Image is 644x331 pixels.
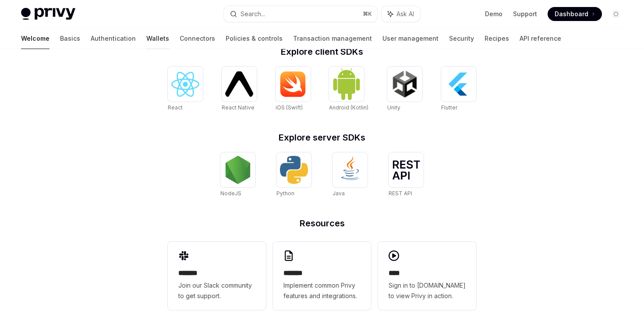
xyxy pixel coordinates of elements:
a: Dashboard [548,7,602,21]
a: NodeJSNodeJS [220,152,255,198]
a: Basics [60,28,80,49]
a: FlutterFlutter [441,67,476,112]
div: Search... [241,9,265,19]
a: Connectors [180,28,215,49]
a: Security [449,28,474,49]
a: User management [382,28,439,49]
a: Wallets [146,28,169,49]
a: iOS (Swift)iOS (Swift) [276,67,311,112]
span: ⌘ K [363,11,372,18]
span: Unity [387,104,400,111]
button: Search...⌘K [224,6,377,22]
img: Python [280,156,308,184]
img: Android (Kotlin) [333,67,361,100]
span: Flutter [441,104,457,111]
img: Unity [391,70,419,98]
span: Join our Slack community to get support. [178,280,255,301]
span: REST API [389,190,412,197]
a: JavaJava [333,152,368,198]
button: Ask AI [382,6,420,22]
span: Implement common Privy features and integrations. [283,280,361,301]
a: Support [513,10,537,18]
span: React Native [222,104,255,111]
h2: Explore client SDKs [168,47,476,56]
a: Authentication [91,28,136,49]
a: REST APIREST API [389,152,424,198]
span: NodeJS [220,190,241,197]
a: API reference [520,28,561,49]
h2: Resources [168,219,476,228]
span: Java [333,190,345,197]
a: React NativeReact Native [222,67,257,112]
a: Welcome [21,28,50,49]
a: UnityUnity [387,67,422,112]
a: **** **Join our Slack community to get support. [168,242,266,310]
a: ReactReact [168,67,203,112]
img: NodeJS [224,156,252,184]
span: iOS (Swift) [276,104,303,111]
span: Dashboard [555,10,588,18]
img: iOS (Swift) [279,71,307,97]
span: Python [276,190,294,197]
a: Demo [485,10,502,18]
a: **** **Implement common Privy features and integrations. [273,242,371,310]
span: Ask AI [396,10,414,18]
a: Android (Kotlin)Android (Kotlin) [329,67,368,112]
a: Policies & controls [226,28,283,49]
a: PythonPython [276,152,311,198]
img: React Native [225,71,253,96]
span: Sign in to [DOMAIN_NAME] to view Privy in action. [389,280,466,301]
img: React [171,72,199,97]
button: Toggle dark mode [609,7,623,21]
span: Android (Kotlin) [329,104,368,111]
img: REST API [392,160,420,180]
a: Recipes [485,28,509,49]
img: Java [336,156,364,184]
h2: Explore server SDKs [168,133,476,142]
span: React [168,104,183,111]
a: Transaction management [293,28,372,49]
img: light logo [21,8,75,20]
a: ****Sign in to [DOMAIN_NAME] to view Privy in action. [378,242,476,310]
img: Flutter [445,70,473,98]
